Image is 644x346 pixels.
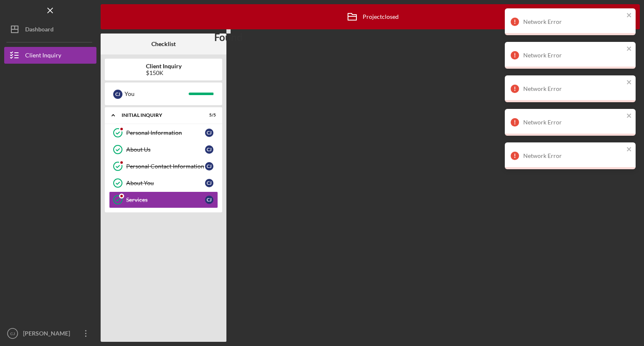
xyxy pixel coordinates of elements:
div: Client Inquiry [25,47,61,66]
div: $150K [146,70,182,76]
button: close [626,45,632,53]
div: C J [205,196,213,204]
div: Services [126,196,205,203]
button: close [626,112,632,120]
a: Personal InformationCJ [109,124,218,141]
div: Network Error [523,152,624,159]
div: 5 / 5 [201,113,216,118]
div: Project closed [342,6,399,27]
div: About Us [126,146,205,153]
text: CJ [10,331,15,336]
a: ServicesCJ [109,191,218,208]
div: C J [205,145,213,154]
div: Network Error [523,119,624,126]
div: C J [205,179,213,187]
div: Network Error [523,18,624,25]
b: Checklist [151,41,176,47]
a: About UsCJ [109,141,218,158]
div: About You [126,180,205,186]
button: Client Inquiry [4,47,96,64]
div: Network Error [523,52,624,59]
h3: Not Found [214,20,243,43]
div: You [125,87,189,101]
b: Client Inquiry [146,63,182,70]
button: CJ[PERSON_NAME] [4,325,96,342]
div: Personal Contact Information [126,163,205,170]
button: Dashboard [4,21,96,38]
div: Network Error [523,85,624,92]
div: C J [205,129,213,137]
button: close [626,79,632,87]
div: [PERSON_NAME] [21,325,75,344]
a: Personal Contact InformationCJ [109,158,218,175]
button: close [626,146,632,154]
div: Dashboard [25,21,54,40]
button: close [626,12,632,20]
div: Personal Information [126,129,205,136]
div: C J [205,162,213,170]
a: About YouCJ [109,175,218,191]
div: Initial Inquiry [122,113,195,118]
div: C J [113,90,122,99]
